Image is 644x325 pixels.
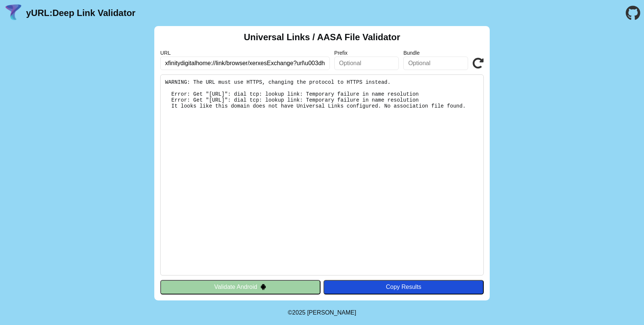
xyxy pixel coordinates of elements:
[323,280,484,294] button: Copy Results
[327,284,480,290] div: Copy Results
[334,57,399,70] input: Optional
[160,57,330,70] input: Required
[160,50,330,56] label: URL
[160,280,321,294] button: Validate Android
[403,57,468,70] input: Optional
[260,284,266,290] img: droidIcon.svg
[4,3,23,23] img: yURL Logo
[288,300,356,325] footer: ©
[292,309,306,316] span: 2025
[160,74,484,275] pre: WARNING: The URL must use HTTPS, changing the protocol to HTTPS instead. Error: Get "[URL]": dial...
[26,8,135,18] a: yURL:Deep Link Validator
[403,50,468,56] label: Bundle
[307,309,356,316] a: Michael Ibragimchayev's Personal Site
[244,32,400,42] h2: Universal Links / AASA File Validator
[334,50,399,56] label: Prefix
